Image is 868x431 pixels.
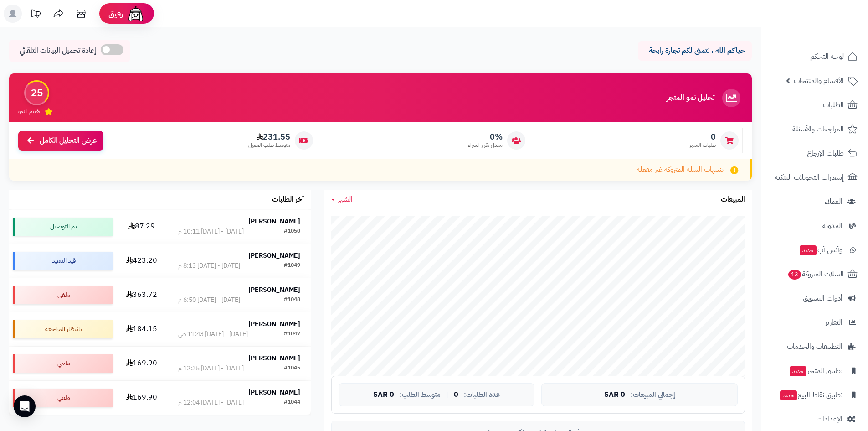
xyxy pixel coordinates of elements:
[400,391,441,399] span: متوسط الطلب:
[178,364,244,373] div: [DATE] - [DATE] 12:35 م
[338,194,353,205] span: الشهر
[787,268,844,280] span: السلات المتروكة
[116,347,167,380] td: 169.90
[284,364,300,373] div: #1045
[645,46,745,56] p: حياكم الله ، نتمنى لكم تجارة رابحة
[767,215,863,237] a: المدونة
[792,123,844,135] span: المراجعات والأسئلة
[24,5,47,25] a: تحديثات المنصة
[18,108,40,115] span: تقييم النمو
[468,141,503,149] span: معدل تكرار الشراء
[823,99,844,111] span: الطلبات
[767,239,863,261] a: وآتس آبجديد
[284,227,300,236] div: #1050
[284,296,300,305] div: #1048
[817,413,842,426] span: الإعدادات
[799,244,842,256] span: وآتس آب
[116,278,167,312] td: 363.72
[790,366,806,376] span: جديد
[806,26,859,45] img: logo-2.png
[13,320,113,338] div: بانتظار المراجعة
[637,165,724,175] span: تنبيهات السلة المتروكة غير مفعلة
[767,408,863,430] a: الإعدادات
[767,191,863,213] a: العملاء
[788,270,801,280] span: 13
[810,50,844,63] span: لوحة التحكم
[248,132,290,142] span: 231.55
[13,218,113,236] div: تم التوصيل
[775,171,844,184] span: إشعارات التحويلات البنكية
[108,8,123,19] span: رفيق
[767,46,863,68] a: لوحة التحكم
[787,340,842,353] span: التطبيقات والخدمات
[178,330,248,339] div: [DATE] - [DATE] 11:43 ص
[767,166,863,188] a: إشعارات التحويلات البنكية
[178,398,244,407] div: [DATE] - [DATE] 12:04 م
[803,292,842,305] span: أدوات التسويق
[331,194,353,205] a: الشهر
[13,389,113,407] div: ملغي
[248,217,300,226] strong: [PERSON_NAME]
[468,132,503,142] span: 0%
[40,135,97,146] span: عرض التحليل الكامل
[13,252,113,270] div: قيد التنفيذ
[789,364,842,377] span: تطبيق المتجر
[248,388,300,397] strong: [PERSON_NAME]
[272,196,304,204] h3: آخر الطلبات
[446,391,448,398] span: |
[248,319,300,329] strong: [PERSON_NAME]
[767,142,863,164] a: طلبات الإرجاع
[13,286,113,304] div: ملغي
[116,210,167,244] td: 87.29
[18,131,103,151] a: عرض التحليل الكامل
[807,147,844,160] span: طلبات الإرجاع
[248,285,300,295] strong: [PERSON_NAME]
[178,227,244,236] div: [DATE] - [DATE] 10:11 م
[373,391,394,399] span: 0 SAR
[689,132,716,142] span: 0
[248,353,300,363] strong: [PERSON_NAME]
[464,391,500,399] span: عدد الطلبات:
[116,312,167,346] td: 184.15
[454,391,458,399] span: 0
[825,195,842,208] span: العملاء
[20,46,96,56] span: إعادة تحميل البيانات التلقائي
[631,391,675,399] span: إجمالي المبيعات:
[767,384,863,406] a: تطبيق نقاط البيعجديد
[767,263,863,285] a: السلات المتروكة13
[14,395,36,417] div: Open Intercom Messenger
[178,261,240,270] div: [DATE] - [DATE] 8:13 م
[13,354,113,373] div: ملغي
[178,296,240,305] div: [DATE] - [DATE] 6:50 م
[780,390,797,400] span: جديد
[604,391,625,399] span: 0 SAR
[116,381,167,415] td: 169.90
[116,244,167,278] td: 423.20
[284,398,300,407] div: #1044
[284,261,300,270] div: #1049
[767,312,863,333] a: التقارير
[767,94,863,116] a: الطلبات
[767,118,863,140] a: المراجعات والأسئلة
[127,5,145,23] img: ai-face.png
[822,219,842,232] span: المدونة
[779,389,842,401] span: تطبيق نقاط البيع
[667,94,714,102] h3: تحليل نمو المتجر
[767,336,863,358] a: التطبيقات والخدمات
[800,245,817,255] span: جديد
[689,141,716,149] span: طلبات الشهر
[721,196,745,204] h3: المبيعات
[825,316,842,329] span: التقارير
[284,330,300,339] div: #1047
[248,141,290,149] span: متوسط طلب العميل
[794,74,844,87] span: الأقسام والمنتجات
[248,251,300,260] strong: [PERSON_NAME]
[767,287,863,309] a: أدوات التسويق
[767,360,863,382] a: تطبيق المتجرجديد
